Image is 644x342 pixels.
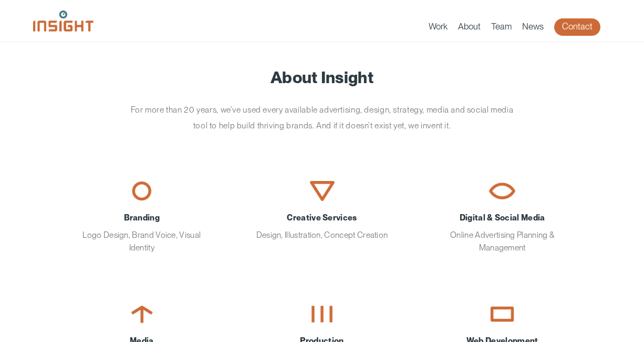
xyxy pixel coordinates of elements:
[256,212,388,224] span: Creative Services
[458,21,481,36] a: About
[429,18,611,36] nav: primary navigation menu
[522,21,544,36] a: News
[33,11,94,32] img: Insight Marketing Design
[436,212,568,224] span: Digital & Social Media
[60,163,224,269] a: BrandingLogo Design, Brand Voice, Visual Identity
[256,212,388,242] div: Design, Illustration, Concept Creation
[491,21,512,36] a: Team
[125,102,519,133] p: For more than 20 years, we’ve used every available advertising, design, strategy, media and socia...
[76,212,208,224] span: Branding
[76,212,208,254] div: Logo Design, Brand Voice, Visual Identity
[240,163,404,257] a: Creative ServicesDesign, Illustration, Concept Creation
[420,163,584,269] a: Digital & Social MediaOnline Advertising Planning & Management
[49,68,595,86] h1: About Insight
[436,212,568,254] div: Online Advertising Planning & Management
[554,18,600,36] a: Contact
[429,21,448,36] a: Work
